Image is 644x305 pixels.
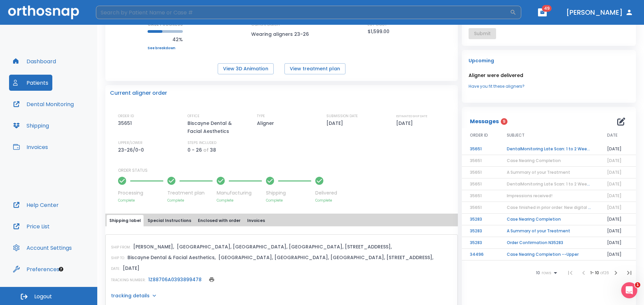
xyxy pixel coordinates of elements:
[462,214,499,225] td: 35283
[133,243,174,251] p: [PERSON_NAME],
[107,215,457,226] div: tabs
[469,57,629,65] p: Upcoming
[470,169,482,175] span: 35651
[111,255,125,261] p: SHIP TO:
[469,71,629,79] p: Aligner were delivered
[396,119,415,127] p: [DATE]
[187,146,202,154] p: 0 - 26
[218,253,433,261] p: [GEOGRAPHIC_DATA], [GEOGRAPHIC_DATA], [GEOGRAPHIC_DATA], [STREET_ADDRESS],
[470,193,482,199] span: 35651
[469,83,629,89] a: Have you fit these aligners?
[118,189,163,197] p: Processing
[203,146,209,154] p: of
[118,198,163,203] p: Complete
[507,193,552,199] span: Impressions received!
[118,119,134,127] p: 35651
[315,198,337,203] p: Complete
[217,189,262,197] p: Manufacturing
[187,140,216,146] p: STEPS INCLUDED
[145,215,194,226] button: Special Instructions
[599,237,636,249] td: [DATE]
[96,6,510,19] input: Search by Patient Name or Case #
[499,214,599,225] td: Case Nearing Completion
[245,215,268,226] button: Invoices
[266,198,311,203] p: Complete
[590,270,600,276] span: 1 - 10
[148,46,183,50] a: See breakdown
[635,282,640,288] span: 1
[9,118,53,134] button: Shipping
[470,181,482,187] span: 35651
[470,205,482,210] span: 35651
[207,275,216,284] button: print
[187,119,245,135] p: Biscayne Dental & Facial Aesthetics
[599,143,636,155] td: [DATE]
[9,218,54,234] button: Price List
[9,139,52,155] button: Invoices
[118,146,146,154] p: 23-26/0-0
[111,244,130,250] p: SHIP FROM:
[9,75,52,91] a: Patients
[251,30,312,38] p: Wearing aligners 23-26
[110,89,167,97] p: Current aligner order
[34,293,52,300] span: Logout
[148,35,183,44] p: 42%
[507,181,617,187] span: DentalMonitoring Late Scan: 1 to 2 Weeks Notification
[462,237,499,249] td: 35283
[9,261,63,277] button: Preferences
[284,63,345,74] button: View treatment plan
[621,282,637,298] iframe: Intercom live chat
[9,240,76,256] button: Account Settings
[462,249,499,260] td: 34496
[501,118,507,125] span: 9
[9,53,60,69] a: Dashboard
[326,113,358,119] p: SUBMISSION DATE
[8,5,79,19] img: Orthosnap
[462,225,499,237] td: 35283
[499,249,599,260] td: Case Nearing Completion --Upper
[167,198,213,203] p: Complete
[148,276,202,283] a: 1Z88706A0393899478
[326,119,345,127] p: [DATE]
[127,253,216,261] p: Biscayne Dental & Facial Aesthetics,
[187,113,200,119] p: OFFICE
[266,189,311,197] p: Shipping
[607,132,618,138] span: DATE
[507,169,570,175] span: A Summary of your Treatment
[563,6,636,18] button: [PERSON_NAME]
[210,146,216,154] p: 38
[499,143,599,155] td: DentalMonitoring Late Scan: 1 to 2 Weeks Notification
[607,158,622,163] span: [DATE]
[470,132,488,138] span: ORDER ID
[257,113,265,119] p: TYPE
[218,63,274,74] button: View 3D Animation
[118,140,143,146] p: UPPER/LOWER
[599,225,636,237] td: [DATE]
[607,205,622,210] span: [DATE]
[540,271,551,275] span: rows
[107,215,144,226] button: Shipping label
[470,118,499,126] p: Messages
[195,215,243,226] button: Enclosed with order
[470,158,482,163] span: 35651
[607,181,622,187] span: [DATE]
[111,292,150,299] p: tracking details
[499,225,599,237] td: A Summary of your Treatment
[177,243,392,251] p: [GEOGRAPHIC_DATA], [GEOGRAPHIC_DATA], [GEOGRAPHIC_DATA], [STREET_ADDRESS],
[257,119,276,127] p: Aligner
[123,264,140,272] p: [DATE]
[9,197,63,213] button: Help Center
[111,277,146,283] p: TRACKING NUMBER:
[462,143,499,155] td: 35651
[607,193,622,199] span: [DATE]
[315,189,337,197] p: Delivered
[9,96,78,112] button: Dental Monitoring
[599,214,636,225] td: [DATE]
